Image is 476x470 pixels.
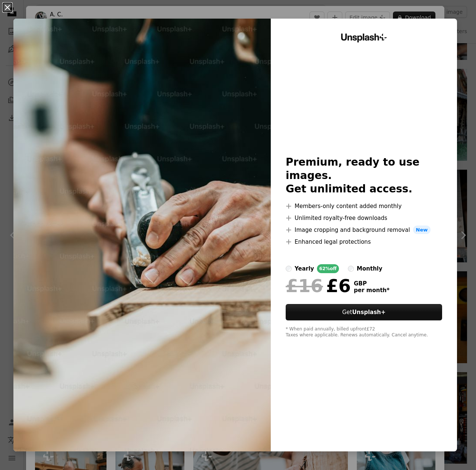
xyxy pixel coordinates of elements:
span: £16 [286,276,323,295]
li: Members-only content added monthly [286,202,442,211]
button: GetUnsplash+ [286,304,442,320]
input: monthly [348,266,354,272]
div: monthly [357,264,383,273]
div: yearly [295,264,314,273]
li: Enhanced legal protections [286,237,442,246]
span: New [413,226,431,234]
div: * When paid annually, billed upfront £72 Taxes where applicable. Renews automatically. Cancel any... [286,326,442,338]
li: Unlimited royalty-free downloads [286,214,442,223]
span: per month * [354,287,390,294]
span: GBP [354,280,390,287]
strong: Unsplash+ [352,309,385,316]
h2: Premium, ready to use images. Get unlimited access. [286,156,442,196]
input: yearly62%off [286,266,292,272]
li: Image cropping and background removal [286,226,442,234]
div: 62% off [317,264,339,273]
div: £6 [286,276,351,295]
